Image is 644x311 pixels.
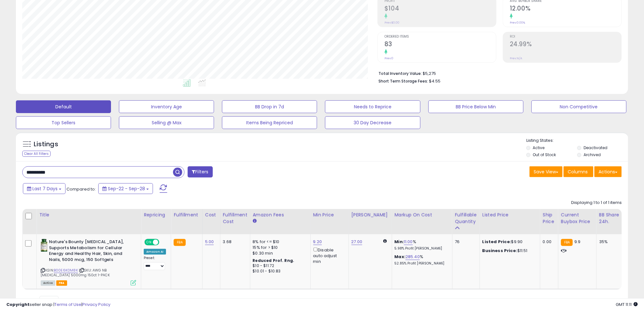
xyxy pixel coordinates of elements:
div: Fulfillment [174,212,199,218]
a: B00E6K0M8K [54,268,78,273]
label: Deactivated [584,145,607,150]
div: Title [39,212,138,218]
a: 11.00 [404,239,413,245]
li: $5,275 [378,69,617,77]
div: $10.01 - $10.83 [253,269,306,274]
small: FBA [174,239,185,246]
a: 5.00 [205,239,214,245]
span: 9.9 [574,239,580,245]
div: 35% [599,239,620,245]
div: Amazon AI [144,249,166,255]
div: 15% for > $10 [253,245,306,250]
button: Sep-22 - Sep-28 [98,183,153,194]
div: Preset: [144,256,166,270]
button: Last 7 Days [23,183,66,194]
div: $0.30 min [253,250,306,256]
div: Clear All Filters [22,151,51,157]
button: Columns [564,166,593,177]
small: Prev: 0.00% [510,21,525,25]
span: ON [145,240,153,245]
button: BB Price Below Min [428,100,523,113]
button: Save View [530,166,563,177]
div: $11.51 [482,248,535,254]
button: 30 Day Decrease [325,116,420,129]
button: BB Drop in 7d [222,100,317,113]
div: $9.90 [482,239,535,245]
div: Listed Price [482,212,537,218]
div: Disable auto adjust min [313,246,344,264]
small: Prev: $0.00 [384,21,399,25]
b: Total Inventory Value: [378,71,422,76]
div: Displaying 1 to 1 of 1 items [571,200,622,206]
div: % [395,239,447,251]
div: [PERSON_NAME] [351,212,389,218]
a: 9.20 [313,239,322,245]
a: Terms of Use [54,301,81,307]
p: Listing States: [526,138,628,144]
div: Cost [205,212,218,218]
div: Markup on Cost [395,212,450,218]
span: Last 7 Days [32,185,58,192]
div: Min Price [313,212,346,218]
b: Short Term Storage Fees: [378,78,428,84]
div: $10 - $11.72 [253,263,306,269]
h2: 24.99% [510,40,621,49]
label: Active [533,145,545,150]
p: 5.98% Profit [PERSON_NAME] [395,246,447,251]
span: OFF [158,240,169,245]
button: Non Competitive [531,100,627,113]
th: The percentage added to the cost of goods (COGS) that forms the calculator for Min & Max prices. [392,209,452,234]
label: Out of Stock [533,152,556,157]
div: 0.00 [543,239,553,245]
b: Max: [395,254,406,260]
b: Min: [395,239,404,245]
span: $4.55 [429,78,440,84]
div: seller snap | | [6,302,110,308]
div: Amazon Fees [253,212,308,218]
img: 41OybOSZvdL._SL40_.jpg [41,239,47,252]
span: FBA [56,280,67,286]
button: Top Sellers [16,116,111,129]
h2: $104 [384,5,496,13]
span: 2025-10-6 11:11 GMT [616,301,638,307]
button: Actions [594,166,622,177]
div: Fulfillable Quantity [455,212,477,225]
button: Filters [188,166,212,177]
button: Items Being Repriced [222,116,317,129]
b: Reduced Prof. Rng. [253,258,294,263]
b: Nature's Bounty [MEDICAL_DATA], Supports Metabolism for Cellular Energy and Healthy Hair, Skin, a... [49,239,126,264]
b: Business Price: [482,248,517,254]
b: Listed Price: [482,239,511,245]
strong: Copyright [6,301,30,307]
span: | SKU: AWG NB [MEDICAL_DATA] 5000mg 150ct 1-PACK [41,268,110,277]
small: Prev: 0 [384,56,393,60]
div: BB Share 24h. [599,212,622,225]
button: Inventory Age [119,100,214,113]
h5: Listings [34,140,58,149]
a: Privacy Policy [82,301,110,307]
button: Needs to Reprice [325,100,420,113]
span: Columns [568,169,588,175]
div: 76 [455,239,475,245]
button: Default [16,100,111,113]
a: 27.00 [351,239,363,245]
div: 3.68 [223,239,245,245]
span: ROI [510,35,621,39]
span: Sep-22 - Sep-28 [108,185,145,192]
button: Selling @ Max [119,116,214,129]
span: All listings currently available for purchase on Amazon [41,280,55,286]
div: Fulfillment Cost [223,212,247,225]
small: FBA [561,239,573,246]
div: Repricing [144,212,168,218]
a: 285.40 [405,254,420,260]
small: Amazon Fees. [253,218,257,224]
h2: 83 [384,40,496,49]
div: ASIN: [41,239,136,285]
label: Archived [584,152,601,157]
div: 8% for <= $10 [253,239,306,245]
div: % [395,254,447,266]
span: Ordered Items [384,35,496,39]
h2: 12.00% [510,5,621,13]
p: 52.85% Profit [PERSON_NAME] [395,261,447,266]
div: Current Buybox Price [561,212,594,225]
